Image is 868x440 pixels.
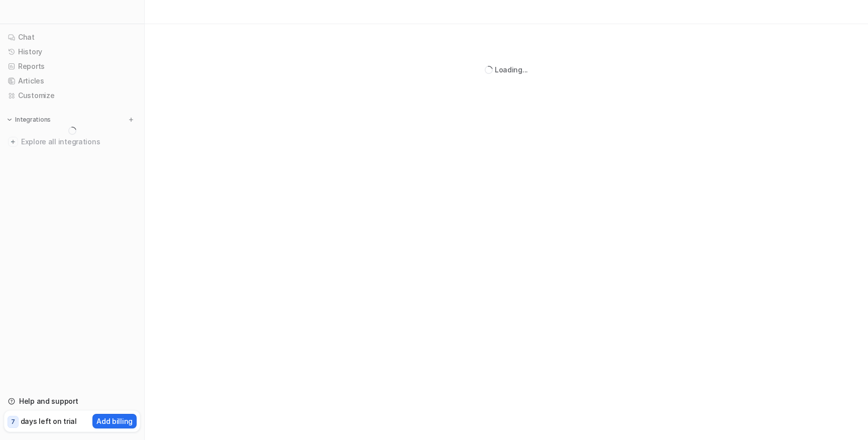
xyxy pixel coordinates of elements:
a: Explore all integrations [4,135,140,149]
a: Customize [4,89,140,103]
p: days left on trial [21,416,77,426]
p: Integrations [15,116,51,124]
a: History [4,45,140,59]
p: 7 [11,417,15,426]
div: Loading... [495,64,528,75]
button: Add billing [92,414,137,428]
a: Help and support [4,394,140,408]
a: Chat [4,30,140,44]
p: Add billing [96,416,133,426]
img: menu_add.svg [128,116,135,123]
span: Explore all integrations [21,134,136,150]
img: expand menu [6,116,13,123]
button: Integrations [4,115,54,125]
a: Articles [4,74,140,88]
img: explore all integrations [8,137,18,147]
a: Reports [4,59,140,73]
